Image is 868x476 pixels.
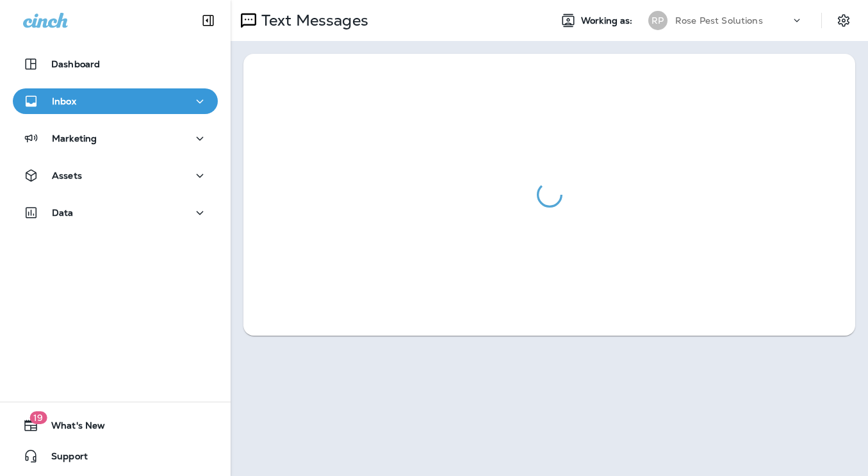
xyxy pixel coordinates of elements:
button: Marketing [13,126,218,151]
div: RP [648,11,667,30]
span: Support [38,451,88,466]
p: Marketing [52,133,97,144]
span: What's New [38,420,105,436]
span: Working as: [581,15,635,26]
p: Data [52,208,74,218]
p: Dashboard [51,59,100,69]
p: Inbox [52,96,76,106]
button: Data [13,200,218,226]
span: 19 [29,411,47,424]
button: Dashboard [13,51,218,77]
button: Support [13,443,218,469]
button: Inbox [13,88,218,114]
button: 19What's New [13,413,218,438]
p: Rose Pest Solutions [675,15,763,26]
p: Text Messages [256,11,368,30]
button: Assets [13,163,218,188]
p: Assets [52,170,82,181]
button: Collapse Sidebar [190,8,226,33]
button: Settings [832,9,855,32]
